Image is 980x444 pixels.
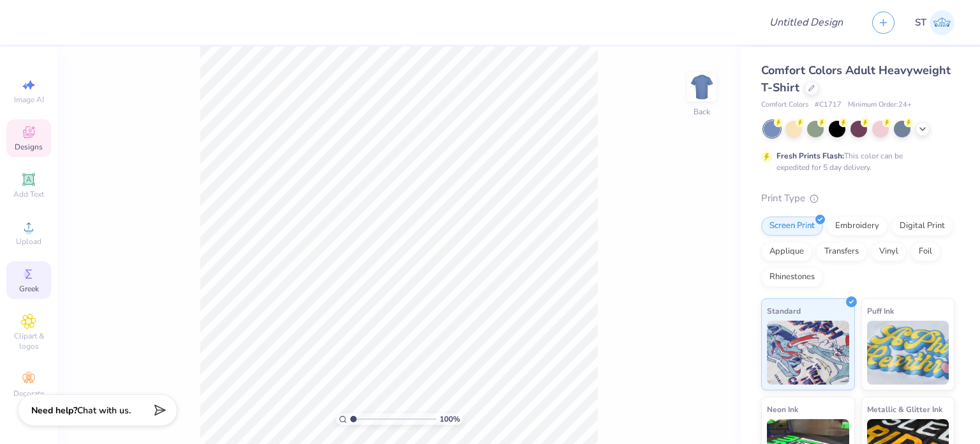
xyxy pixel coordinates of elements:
[689,74,715,100] img: Back
[19,284,39,294] span: Greek
[16,236,41,247] span: Upload
[761,268,823,287] div: Rhinestones
[767,321,849,385] img: Standard
[761,100,808,111] span: Comfort Colors
[694,106,710,118] div: Back
[767,402,798,416] span: Neon Ink
[440,413,460,425] span: 100 %
[31,404,77,417] strong: Need help?
[867,402,942,416] span: Metallic & Glitter Ink
[871,242,907,261] div: Vinyl
[13,189,44,199] span: Add Text
[13,388,44,399] span: Decorate
[915,10,954,35] a: ST
[761,217,823,236] div: Screen Print
[815,100,842,111] span: # C1717
[827,217,887,236] div: Embroidery
[761,191,954,206] div: Print Type
[767,304,801,318] span: Standard
[14,95,44,105] span: Image AI
[761,242,812,261] div: Applique
[930,10,954,35] img: Shambhavi Thakur
[776,151,844,161] strong: Fresh Prints Flash:
[759,10,853,35] input: Untitled Design
[776,150,933,173] div: This color can be expedited for 5 day delivery.
[915,15,926,30] span: ST
[816,242,867,261] div: Transfers
[848,100,912,111] span: Minimum Order: 24 +
[6,331,51,351] span: Clipart & logos
[891,217,953,236] div: Digital Print
[761,63,951,95] span: Comfort Colors Adult Heavyweight T-Shirt
[15,142,43,152] span: Designs
[867,304,894,318] span: Puff Ink
[77,404,131,417] span: Chat with us.
[867,321,949,385] img: Puff Ink
[910,242,940,261] div: Foil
